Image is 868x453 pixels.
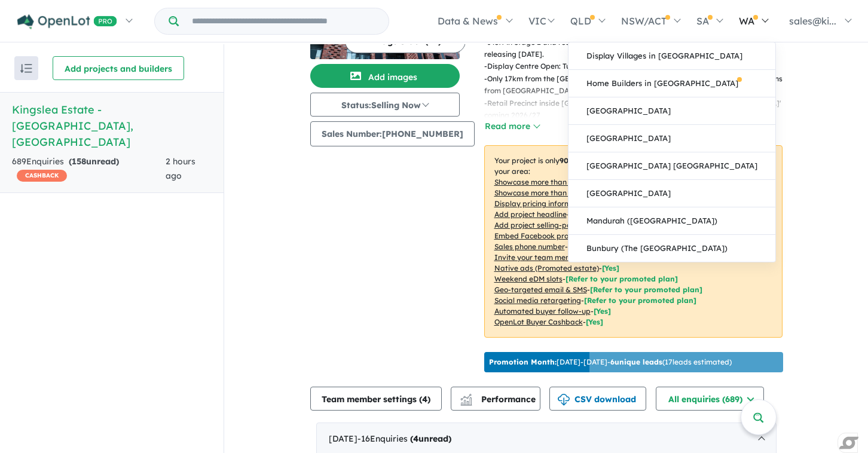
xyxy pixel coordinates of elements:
[569,180,775,207] a: [GEOGRAPHIC_DATA]
[494,274,563,283] u: Weekend eDM slots
[602,264,619,273] span: [Yes]
[12,102,212,150] h5: Kingslea Estate - [GEOGRAPHIC_DATA] , [GEOGRAPHIC_DATA]
[484,36,792,61] p: - 3 left in Stage 2 and ready to move in! Register now for our final stage, Stage 3 releasing [DA...
[489,357,557,366] b: Promotion Month:
[410,433,451,444] strong: ( unread)
[413,433,418,444] span: 4
[422,394,427,405] span: 4
[569,152,775,180] a: [GEOGRAPHIC_DATA] [GEOGRAPHIC_DATA]
[590,285,702,294] span: [Refer to your promoted plan]
[549,387,646,411] button: CSV download
[357,433,451,444] span: - 16 Enquir ies
[12,155,166,183] div: 689 Enquir ies
[789,15,836,27] span: sales@ki...
[460,394,471,400] img: line-chart.svg
[69,156,119,167] strong: ( unread)
[494,177,600,186] u: Showcase more than 3 images
[310,64,460,88] button: Add images
[494,264,599,273] u: Native ads (Promoted estate)
[560,156,599,165] b: 90 % ready
[72,156,86,167] span: 158
[494,285,587,294] u: Geo-targeted email & SMS
[484,120,540,133] button: Read more
[484,145,783,338] p: Your project is only comparing to other top-performing projects in your area: - - - - - - - - - -...
[569,207,775,235] a: Mandurah ([GEOGRAPHIC_DATA])
[17,14,117,29] img: Openlot PRO Logo White
[494,221,583,229] u: Add project selling-points
[494,188,598,197] u: Showcase more than 3 listings
[166,156,195,181] span: 2 hours ago
[569,125,775,152] a: [GEOGRAPHIC_DATA]
[489,357,732,368] p: [DATE] - [DATE] - ( 17 leads estimated)
[569,70,775,97] a: Home Builders in [GEOGRAPHIC_DATA]
[656,387,764,411] button: All enquiries (689)
[558,394,570,406] img: download icon
[494,199,589,208] u: Display pricing information
[310,387,442,411] button: Team member settings (4)
[494,210,567,219] u: Add project headline
[566,274,678,283] span: [Refer to your promoted plan]
[569,42,775,70] a: Display Villages in [GEOGRAPHIC_DATA]
[310,121,475,146] button: Sales Number:[PHONE_NUMBER]
[53,56,184,80] button: Add projects and builders
[584,296,696,305] span: [Refer to your promoted plan]
[451,387,540,411] button: Performance
[569,97,775,125] a: [GEOGRAPHIC_DATA]
[494,242,565,251] u: Sales phone number
[586,317,603,326] span: [Yes]
[484,73,792,97] p: - Only 17km from the [GEOGRAPHIC_DATA], 6 mins from [GEOGRAPHIC_DATA], 8 mins from [GEOGRAPHIC_DA...
[494,296,581,305] u: Social media retargeting
[310,93,460,117] button: Status:Selling Now
[460,397,472,405] img: bar-chart.svg
[494,307,591,316] u: Automated buyer follow-up
[569,235,775,262] a: Bunbury (The [GEOGRAPHIC_DATA])
[494,317,583,326] u: OpenLot Buyer Cashback
[494,231,579,240] u: Embed Facebook profile
[484,97,792,122] p: - Retail Precinct inside [GEOGRAPHIC_DATA] '[PERSON_NAME][GEOGRAPHIC_DATA]' coming 2026/27
[484,60,792,72] p: - Display Centre Open: Tues 11am - 2pm & Sat 1pm - 3pm (or by appointment)
[181,8,386,34] input: Try estate name, suburb, builder or developer
[20,64,32,73] img: sort.svg
[17,170,67,182] span: CASHBACK
[462,394,536,405] span: Performance
[494,253,588,262] u: Invite your team members
[594,307,611,316] span: [Yes]
[610,357,662,366] b: 6 unique leads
